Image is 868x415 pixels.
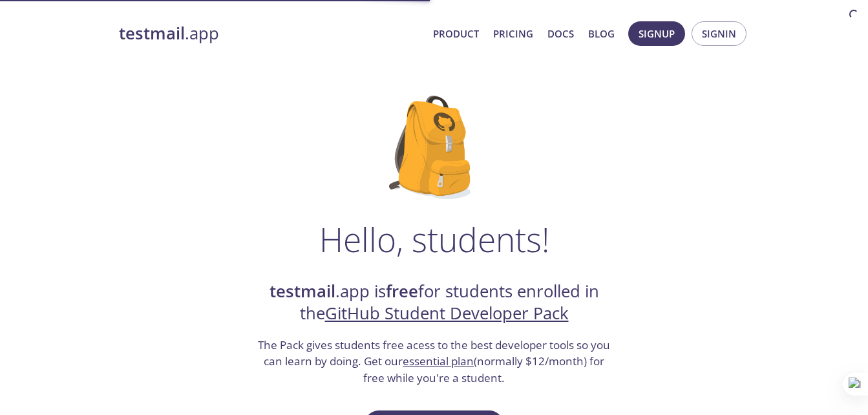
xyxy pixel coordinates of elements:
img: github-student-backpack.png [389,96,479,199]
h3: The Pack gives students free acess to the best developer tools so you can learn by doing. Get our... [257,337,612,387]
a: Docs [547,25,574,42]
strong: free [386,280,418,303]
strong: testmail [270,280,335,303]
a: testmail.app [119,23,423,45]
strong: testmail [119,22,185,45]
a: GitHub Student Developer Pack [325,302,569,325]
span: Signin [702,25,736,42]
h1: Hello, students! [319,220,549,259]
span: Signup [639,25,675,42]
button: Signin [692,21,746,46]
h2: .app is for students enrolled in the [257,281,612,325]
a: Pricing [493,25,533,42]
a: essential plan [403,354,474,368]
a: Product [433,25,479,42]
button: Signup [628,21,685,46]
a: Blog [588,25,615,42]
